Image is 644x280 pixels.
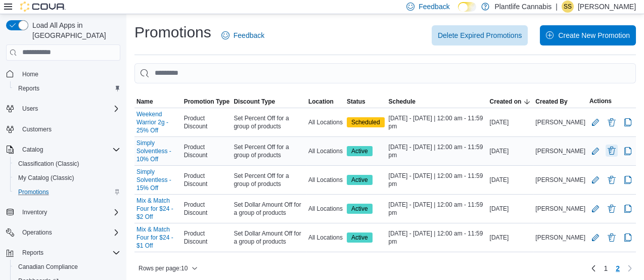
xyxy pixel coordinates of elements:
span: All Locations [308,234,343,242]
span: Promotion Type [184,98,229,106]
a: Customers [18,123,56,135]
span: Feedback [419,2,449,12]
span: Active [347,204,373,214]
span: Created By [535,98,567,106]
a: Weekend Warrior 2g - 25% Off [136,110,180,134]
div: [DATE] [488,203,534,215]
button: Edit Promotion [589,174,602,186]
a: My Catalog (Classic) [14,172,78,184]
span: Name [136,98,153,106]
button: Promotions [10,185,124,199]
span: [PERSON_NAME] [535,147,585,155]
span: Scheduled [351,118,380,127]
div: Set Dollar Amount Off for a group of products [232,227,306,248]
button: Users [2,102,124,116]
button: Delete Promotion [606,116,618,128]
span: Active [351,204,368,213]
span: Status [347,98,365,106]
button: Clone Promotion [622,174,634,186]
button: Schedule [387,96,488,108]
button: Edit Promotion [589,145,602,157]
button: Created on [488,96,534,108]
button: Location [306,96,345,108]
button: Reports [2,246,124,260]
span: Canadian Compliance [18,263,78,271]
a: Previous page [587,262,600,274]
span: Reports [18,247,120,259]
button: My Catalog (Classic) [10,171,124,185]
span: [DATE] - [DATE] | 12:00 am - 11:59 pm [389,143,486,159]
button: Clone Promotion [622,231,634,244]
span: [DATE] - [DATE] | 12:00 am - 11:59 pm [389,229,486,246]
nav: Pagination for table: [587,260,636,276]
button: Reports [10,81,124,96]
a: Feedback [217,25,268,45]
a: Mix & Match Four for $24 - $1 Off [136,225,180,250]
img: Cova [20,2,66,12]
span: [PERSON_NAME] [535,234,585,242]
span: [DATE] - [DATE] | 12:00 am - 11:59 pm [389,114,486,130]
button: Promotion Type [182,96,232,108]
span: Active [351,147,368,156]
span: Classification (Classic) [14,158,120,170]
h1: Promotions [134,22,211,42]
span: Create New Promotion [558,30,630,40]
div: Set Dollar Amount Off for a group of products [232,199,306,219]
button: Operations [2,225,124,240]
a: Classification (Classic) [14,158,83,170]
span: Classification (Classic) [18,160,79,168]
button: Name [134,96,182,108]
div: [DATE] [488,116,534,128]
div: [DATE] [488,145,534,157]
span: Canadian Compliance [14,261,120,273]
span: Active [347,232,373,243]
span: Operations [22,228,52,237]
button: Edit Promotion [589,203,602,215]
button: Edit Promotion [589,231,602,244]
div: Set Percent Off for a group of products [232,141,306,161]
div: Set Percent Off for a group of products [232,170,306,190]
button: Clone Promotion [622,203,634,215]
button: Customers [2,122,124,136]
span: Delete Expired Promotions [438,30,522,40]
span: [DATE] - [DATE] | 12:00 am - 11:59 pm [389,172,486,188]
span: Actions [589,97,612,105]
a: Page 1 of 2 [600,260,612,276]
span: Active [347,146,373,156]
span: Catalog [22,146,43,154]
button: Inventory [2,205,124,219]
a: Mix & Match Four for $24 - $2 Off [136,197,180,221]
div: Sarah Swensrude [562,1,574,13]
span: Feedback [234,30,264,40]
button: Canadian Compliance [10,260,124,274]
span: Users [22,105,38,113]
button: Rows per page:10 [134,262,202,274]
span: Home [22,70,38,78]
button: Create New Promotion [540,25,636,45]
a: Simply Solventless - 15% Off [136,168,180,192]
span: Product Discount [184,114,230,130]
span: Promotions [14,186,120,198]
span: Home [18,68,120,80]
a: Simply Solventless - 10% Off [136,139,180,163]
button: Classification (Classic) [10,157,124,171]
span: 1 [604,263,608,273]
button: Catalog [18,144,47,156]
p: [PERSON_NAME] [578,1,636,13]
span: Discount Type [234,98,275,106]
button: Operations [18,226,56,239]
button: Delete Promotion [606,174,618,186]
span: Customers [22,125,52,133]
span: Active [347,175,373,185]
button: Delete Promotion [606,203,618,215]
input: This is a search bar. As you type, the results lower in the page will automatically filter. [134,63,636,83]
span: All Locations [308,147,343,155]
span: Operations [18,226,120,239]
span: Reports [22,249,43,257]
button: Catalog [2,143,124,157]
span: Product Discount [184,143,230,159]
span: [PERSON_NAME] [535,205,585,213]
span: Scheduled [347,117,385,127]
span: [PERSON_NAME] [535,118,585,126]
span: Active [351,233,368,242]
